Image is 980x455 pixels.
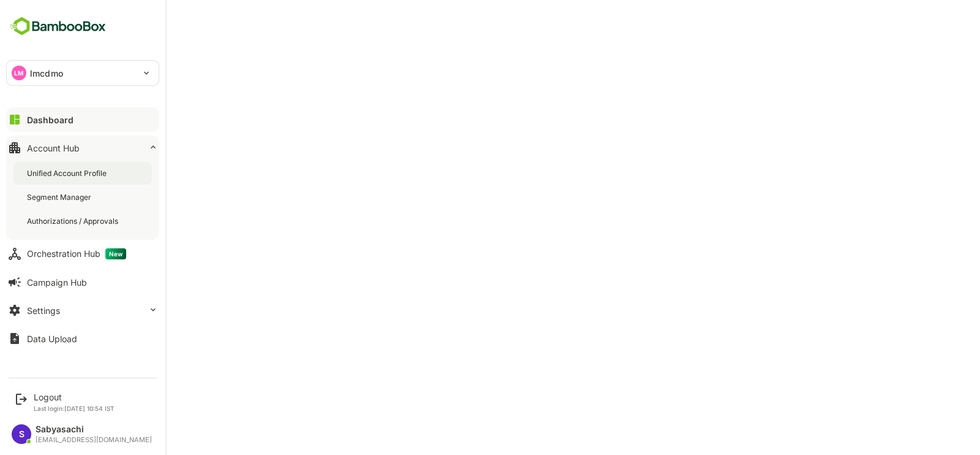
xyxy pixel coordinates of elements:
[6,136,159,160] button: Account Hub
[36,436,152,444] div: [EMAIL_ADDRESS][DOMAIN_NAME]
[27,277,87,288] div: Campaign Hub
[34,392,115,402] div: Logout
[6,107,159,132] button: Dashboard
[6,326,159,351] button: Data Upload
[27,305,60,316] div: Settings
[6,298,159,323] button: Settings
[12,66,26,80] div: LM
[105,248,126,259] span: New
[30,67,63,80] p: lmcdmo
[27,168,109,178] div: Unified Account Profile
[27,248,126,259] div: Orchestration Hub
[27,115,73,125] div: Dashboard
[27,143,80,153] div: Account Hub
[27,216,121,226] div: Authorizations / Approvals
[6,242,159,266] button: Orchestration HubNew
[27,192,94,202] div: Segment Manager
[34,405,115,412] p: Last login: [DATE] 10:54 IST
[12,424,31,444] div: S
[27,334,77,344] div: Data Upload
[7,61,159,85] div: LMlmcdmo
[6,15,110,38] img: BambooboxFullLogoMark.5f36c76dfaba33ec1ec1367b70bb1252.svg
[36,424,152,435] div: Sabyasachi
[6,270,159,294] button: Campaign Hub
